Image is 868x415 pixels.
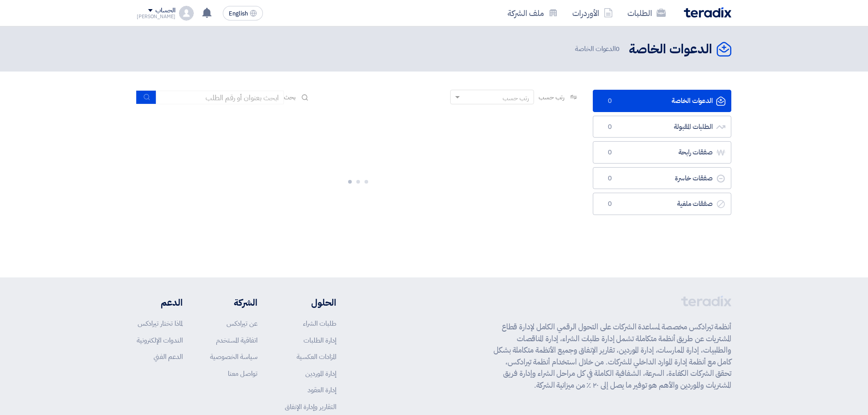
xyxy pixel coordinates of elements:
li: الشركة [210,296,257,309]
a: المزادات العكسية [297,352,336,362]
a: الطلبات [620,2,673,24]
a: سياسة الخصوصية [210,352,257,362]
button: English [223,6,263,20]
a: تواصل معنا [228,369,257,379]
input: ابحث بعنوان أو رقم الطلب [156,91,284,104]
a: صفقات خاسرة0 [593,167,731,190]
a: إدارة العقود [308,385,336,395]
a: الندوات الإلكترونية [137,335,183,345]
a: اتفاقية المستخدم [216,335,257,345]
span: 0 [604,148,615,157]
a: لماذا تختار تيرادكس [138,318,183,328]
a: الدعم الفني [154,352,183,362]
span: 0 [604,123,615,132]
a: صفقات رابحة0 [593,141,731,164]
li: الدعم [137,296,183,309]
a: صفقات ملغية0 [593,193,731,215]
p: أنظمة تيرادكس مخصصة لمساعدة الشركات على التحول الرقمي الكامل لإدارة قطاع المشتريات عن طريق أنظمة ... [493,321,731,391]
span: English [229,10,248,17]
div: [PERSON_NAME] [137,14,175,19]
a: الأوردرات [565,2,620,24]
a: الطلبات المقبولة0 [593,116,731,138]
span: 0 [604,200,615,209]
span: رتب حسب [539,92,565,102]
span: الدعوات الخاصة [575,44,621,54]
h2: الدعوات الخاصة [629,41,712,58]
a: إدارة الطلبات [303,335,336,345]
span: بحث [284,92,296,102]
a: عن تيرادكس [226,318,257,328]
li: الحلول [285,296,336,309]
span: 0 [604,174,615,183]
img: profile_test.png [179,6,194,20]
div: الحساب [155,7,175,15]
span: 0 [616,44,620,54]
a: ملف الشركة [500,2,565,24]
a: طلبات الشراء [303,318,336,328]
a: إدارة الموردين [305,369,336,379]
a: التقارير وإدارة الإنفاق [285,402,336,412]
a: الدعوات الخاصة0 [593,90,731,112]
img: Teradix logo [684,7,731,18]
div: رتب حسب [503,93,529,103]
span: 0 [604,97,615,106]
